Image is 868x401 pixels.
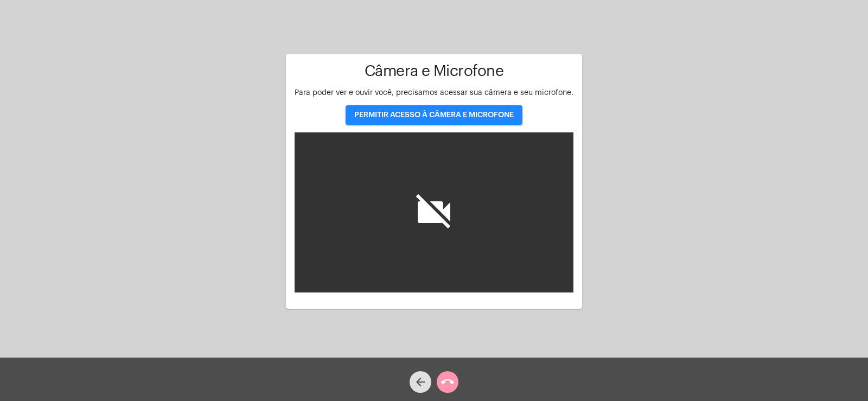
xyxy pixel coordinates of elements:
span: PERMITIR ACESSO À CÂMERA E MICROFONE [354,111,514,119]
button: PERMITIR ACESSO À CÂMERA E MICROFONE [346,105,522,125]
span: Para poder ver e ouvir você, precisamos acessar sua câmera e seu microfone. [295,89,573,97]
h1: Câmera e Microfone [295,63,573,80]
mat-icon: arrow_back [414,375,427,389]
i: videocam_off [412,190,456,234]
mat-icon: call_end [441,375,454,389]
